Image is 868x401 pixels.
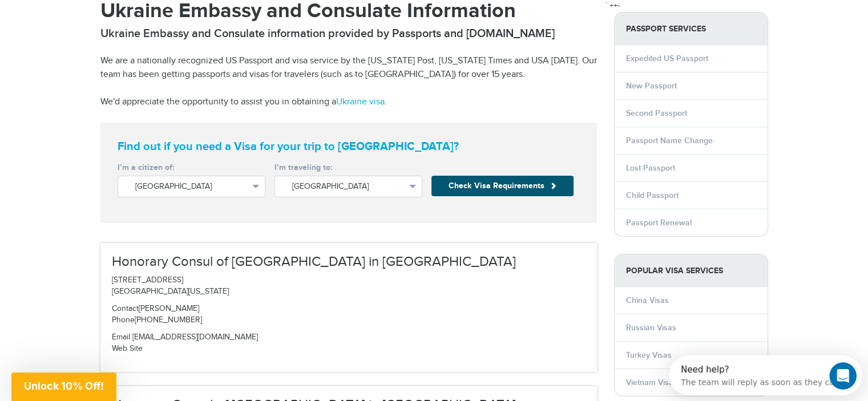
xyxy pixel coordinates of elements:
span: Phone [112,315,135,325]
strong: PASSPORT SERVICES [615,13,768,45]
button: [GEOGRAPHIC_DATA] [274,176,422,197]
a: Web Site [112,344,143,353]
span: [GEOGRAPHIC_DATA] [135,181,248,192]
strong: Find out if you need a Visa for your trip to [GEOGRAPHIC_DATA]? [118,140,580,153]
a: Passport Renewal [626,218,692,228]
h3: Honorary Consul of [GEOGRAPHIC_DATA] in [GEOGRAPHIC_DATA] [112,254,586,269]
div: Unlock 10% Off! [11,372,116,401]
iframe: Intercom live chat [829,362,857,390]
a: Lost Passport [626,163,675,173]
div: Open Intercom Messenger [5,5,204,36]
button: [GEOGRAPHIC_DATA] [118,176,265,197]
a: Expedited US Passport [626,54,708,63]
strong: Popular Visa Services [615,254,768,287]
a: [EMAIL_ADDRESS][DOMAIN_NAME] [132,333,258,342]
p: [PERSON_NAME] [PHONE_NUMBER] [112,303,586,326]
a: Vietnam Visas [626,378,677,387]
p: We are a nationally recognized US Passport and visa service by the [US_STATE] Post, [US_STATE] Ti... [100,54,597,82]
a: Second Passport [626,108,687,118]
p: [STREET_ADDRESS] [GEOGRAPHIC_DATA][US_STATE] [112,275,586,298]
a: New Passport [626,81,677,91]
h1: Ukraine Embassy and Consulate Information [100,1,597,21]
a: Russian Visas [626,323,676,333]
div: Need help? [12,10,171,19]
iframe: Intercom live chat discovery launcher [669,355,862,395]
span: Email [112,333,130,342]
a: China Visas [626,295,669,305]
span: Unlock 10% Off! [24,380,104,392]
span: [GEOGRAPHIC_DATA] [292,181,405,192]
button: Check Visa Requirements [431,176,574,196]
a: Ukraine visa. [336,96,387,107]
div: The team will reply as soon as they can [12,19,171,31]
label: I’m a citizen of: [118,162,265,173]
a: Passport Name Change [626,136,713,145]
p: We'd appreciate the opportunity to assist you in obtaining a [100,95,597,109]
label: I’m traveling to: [274,162,422,173]
a: Child Passport [626,191,679,200]
span: Contact [112,304,139,313]
a: Turkey Visas [626,350,672,360]
h2: Ukraine Embassy and Consulate information provided by Passports and [DOMAIN_NAME] [100,27,597,40]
